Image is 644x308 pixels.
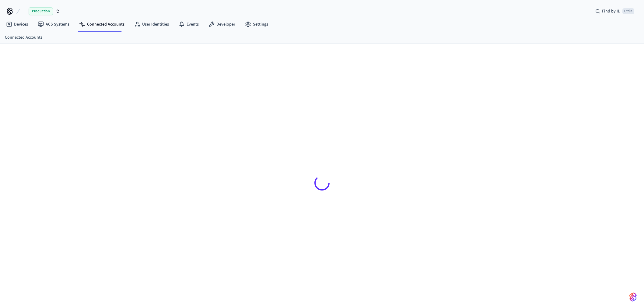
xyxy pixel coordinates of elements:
[590,6,639,17] div: Find by IDCtrl K
[629,292,637,302] img: SeamLogoGradient.69752ec5.svg
[1,19,33,30] a: Devices
[33,19,74,30] a: ACS Systems
[204,19,240,30] a: Developer
[174,19,204,30] a: Events
[29,7,53,15] span: Production
[622,8,634,14] span: Ctrl K
[129,19,174,30] a: User Identities
[5,34,42,41] a: Connected Accounts
[74,19,129,30] a: Connected Accounts
[602,8,621,14] span: Find by ID
[240,19,273,30] a: Settings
